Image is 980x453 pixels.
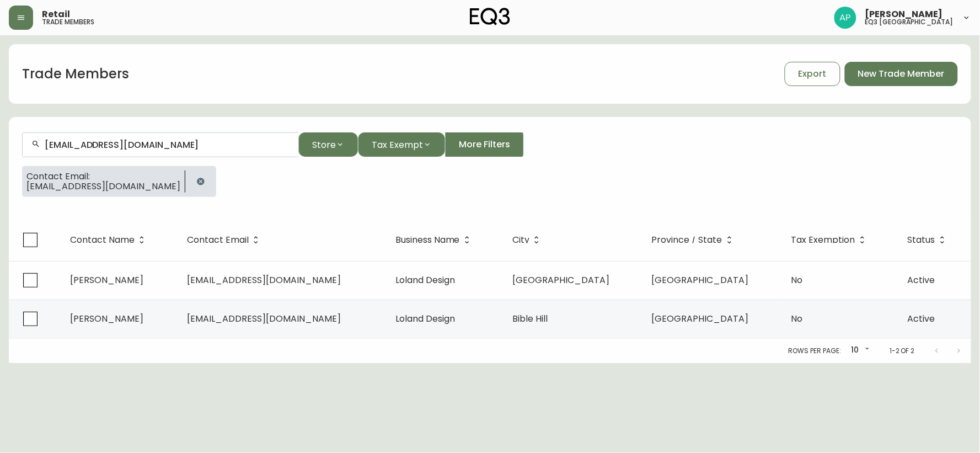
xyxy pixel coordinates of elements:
[372,138,423,152] span: Tax Exempt
[187,312,341,325] span: [EMAIL_ADDRESS][DOMAIN_NAME]
[865,10,943,19] span: [PERSON_NAME]
[791,312,803,325] span: No
[799,68,827,80] span: Export
[42,19,94,25] h5: trade members
[791,237,855,243] span: Tax Exemption
[791,235,870,245] span: Tax Exemption
[858,68,945,80] span: New Trade Member
[908,237,935,243] span: Status
[45,140,290,150] input: Search
[358,132,445,157] button: Tax Exempt
[42,10,70,19] span: Retail
[890,346,915,356] p: 1-2 of 2
[445,132,524,157] button: More Filters
[70,312,143,325] span: [PERSON_NAME]
[834,7,856,29] img: 3897410ab0ebf58098a0828baeda1fcd
[395,274,455,286] span: Loland Design
[395,237,460,243] span: Business Name
[908,235,950,245] span: Status
[845,62,958,86] button: New Trade Member
[512,237,529,243] span: City
[312,138,336,152] span: Store
[187,235,263,245] span: Contact Email
[298,132,358,157] button: Store
[26,182,180,191] span: [EMAIL_ADDRESS][DOMAIN_NAME]
[187,237,249,243] span: Contact Email
[22,65,129,83] h1: Trade Members
[187,274,341,286] span: [EMAIL_ADDRESS][DOMAIN_NAME]
[865,19,954,25] h5: eq3 [GEOGRAPHIC_DATA]
[785,62,840,86] button: Export
[652,274,749,286] span: [GEOGRAPHIC_DATA]
[512,235,544,245] span: City
[70,274,143,286] span: [PERSON_NAME]
[70,235,149,245] span: Contact Name
[845,342,872,360] div: 10
[395,235,474,245] span: Business Name
[70,237,135,243] span: Contact Name
[512,274,609,286] span: [GEOGRAPHIC_DATA]
[908,312,935,325] span: Active
[26,172,180,182] span: Contact Email:
[470,8,511,25] img: logo
[789,346,841,356] p: Rows per page:
[512,312,548,325] span: Bible Hill
[652,235,737,245] span: Province / State
[395,312,455,325] span: Loland Design
[459,138,510,151] span: More Filters
[908,274,935,286] span: Active
[652,237,722,243] span: Province / State
[652,312,749,325] span: [GEOGRAPHIC_DATA]
[791,274,803,286] span: No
